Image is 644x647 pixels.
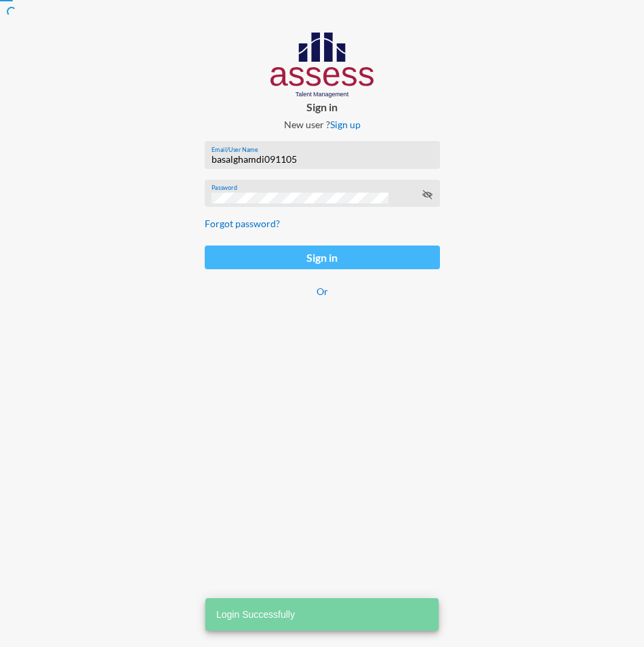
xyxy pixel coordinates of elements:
span: Login Successfully [216,608,295,621]
p: Sign in [194,100,451,113]
p: Or [205,286,440,297]
img: AssessLogoo.svg [270,33,374,98]
a: Sign up [330,119,361,130]
button: Sign in [205,246,440,269]
input: Email/User Name [212,154,432,165]
p: New user ? [194,119,451,130]
a: Forgot password? [205,218,280,229]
